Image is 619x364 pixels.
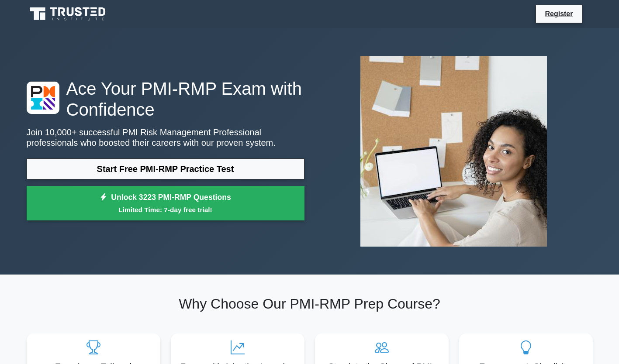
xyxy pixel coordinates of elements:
a: Unlock 3223 PMI-RMP QuestionsLimited Time: 7-day free trial! [27,186,304,221]
a: Start Free PMI-RMP Practice Test [27,158,304,179]
h2: Why Choose Our PMI-RMP Prep Course? [27,295,593,312]
p: Join 10,000+ successful PMI Risk Management Professional professionals who boosted their careers ... [27,127,304,148]
small: Limited Time: 7-day free trial! [38,205,294,215]
a: Register [539,8,578,19]
h1: Ace Your PMI-RMP Exam with Confidence [27,78,304,120]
